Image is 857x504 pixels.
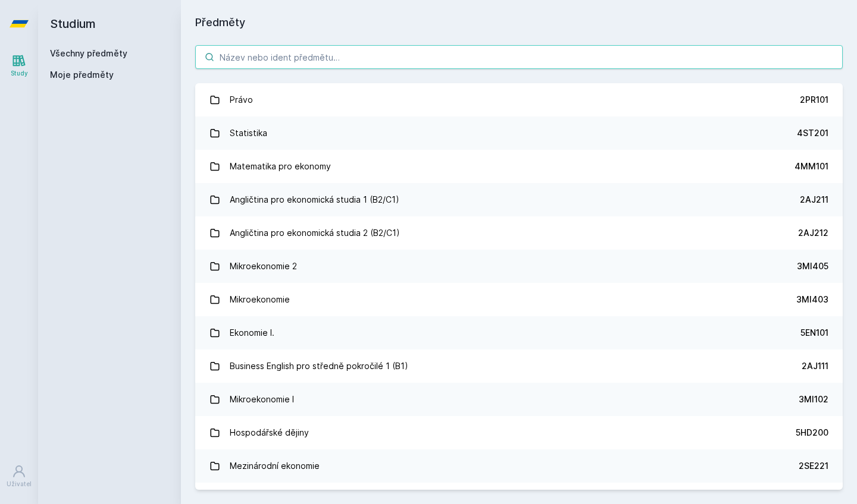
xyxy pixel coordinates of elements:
[799,393,828,405] div: 3MI102
[195,316,843,349] a: Ekonomie I. 5EN101
[230,221,400,245] div: Angličtina pro ekonomická studia 2 (B2/C1)
[230,254,297,278] div: Mikroekonomie 2
[50,69,114,81] span: Moje předměty
[195,349,843,383] a: Business English pro středně pokročilé 1 (B1) 2AJ111
[195,283,843,316] a: Mikroekonomie 3MI403
[799,460,828,472] div: 2SE221
[195,250,843,283] a: Mikroekonomie 2 3MI405
[800,327,828,339] div: 5EN101
[800,194,828,206] div: 2AJ211
[195,183,843,216] a: Angličtina pro ekonomická studia 1 (B2/C1) 2AJ211
[230,188,399,212] div: Angličtina pro ekonomická studia 1 (B2/C1)
[796,294,828,305] div: 3MI403
[230,454,320,478] div: Mezinárodní ekonomie
[798,227,828,239] div: 2AJ212
[796,427,828,439] div: 5HD200
[2,48,36,84] a: Study
[230,288,290,311] div: Mikroekonomie
[195,116,843,150] a: Statistika 4ST201
[230,121,267,145] div: Statistika
[230,321,274,345] div: Ekonomie I.
[50,48,127,58] a: Všechny předměty
[795,160,828,172] div: 4MM101
[195,216,843,250] a: Angličtina pro ekonomická studia 2 (B2/C1) 2AJ212
[230,388,294,411] div: Mikroekonomie I
[7,480,32,489] div: Uživatel
[230,88,253,112] div: Právo
[802,360,828,372] div: 2AJ111
[195,83,843,116] a: Právo 2PR101
[195,14,843,31] h1: Předměty
[230,354,408,378] div: Business English pro středně pokročilé 1 (B1)
[195,150,843,183] a: Matematika pro ekonomy 4MM101
[797,127,828,139] div: 4ST201
[195,416,843,449] a: Hospodářské dějiny 5HD200
[11,69,28,78] div: Study
[800,94,828,106] div: 2PR101
[230,155,331,178] div: Matematika pro ekonomy
[230,421,309,445] div: Hospodářské dějiny
[195,45,843,69] input: Název nebo ident předmětu…
[797,260,828,272] div: 3MI405
[2,458,36,494] a: Uživatel
[195,383,843,416] a: Mikroekonomie I 3MI102
[195,449,843,483] a: Mezinárodní ekonomie 2SE221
